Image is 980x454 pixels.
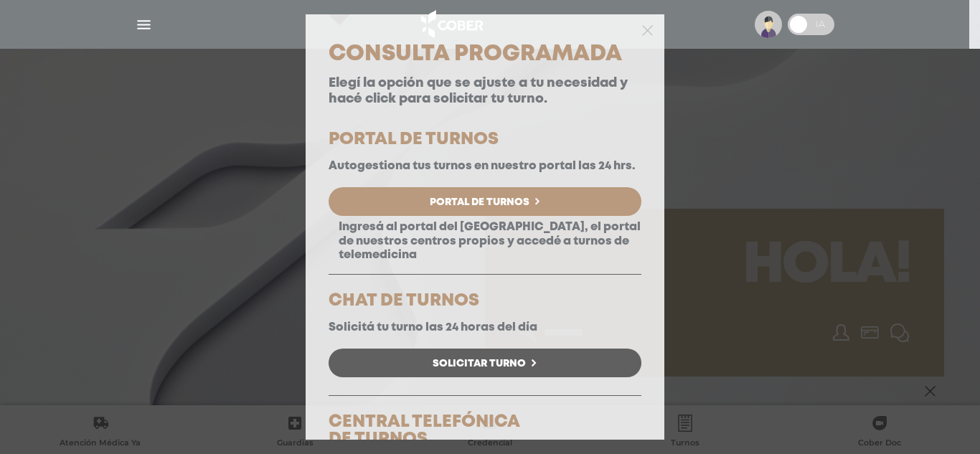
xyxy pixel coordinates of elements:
span: Portal de Turnos [430,197,529,207]
p: Elegí la opción que se ajuste a tu necesidad y hacé click para solicitar tu turno. [329,76,641,107]
h5: CHAT DE TURNOS [329,293,641,310]
p: Ingresá al portal del [GEOGRAPHIC_DATA], el portal de nuestros centros propios y accedé a turnos ... [329,220,641,262]
span: Solicitar Turno [433,359,526,369]
h5: CENTRAL TELEFÓNICA DE TURNOS [329,414,641,448]
span: Consulta Programada [329,44,622,64]
p: Autogestiona tus turnos en nuestro portal las 24 hrs. [329,159,641,173]
a: Portal de Turnos [329,187,641,216]
h5: PORTAL DE TURNOS [329,131,641,148]
p: Solicitá tu turno las 24 horas del día [329,321,641,334]
a: Solicitar Turno [329,349,641,377]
